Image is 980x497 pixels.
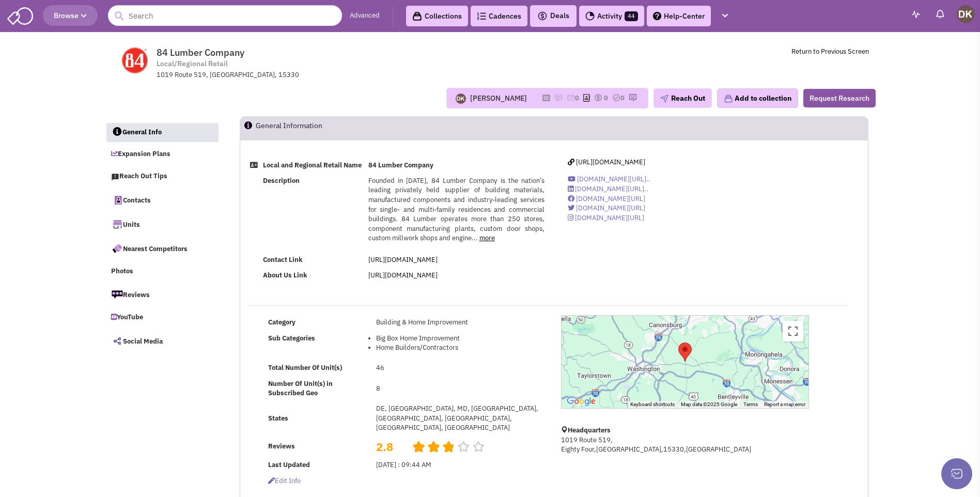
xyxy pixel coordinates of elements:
[568,175,650,183] a: [DOMAIN_NAME][URL]..
[106,330,219,352] a: Social Media
[568,204,645,212] a: [DOMAIN_NAME][URL]
[471,6,527,26] a: Cadences
[564,395,598,408] a: Open this area in Google Maps (opens a new window)
[561,436,809,455] p: 1019 Route 519, Eighty Four,[GEOGRAPHIC_DATA],15330,[GEOGRAPHIC_DATA]
[373,361,547,376] td: 46
[660,95,668,103] img: plane.png
[7,5,33,25] img: SmartAdmin
[43,5,98,26] button: Browse
[629,94,637,102] img: research-icon.png
[157,70,426,80] div: 1019 Route 519, [GEOGRAPHIC_DATA], 15330
[575,184,648,193] span: [DOMAIN_NAME][URL]..
[724,94,733,103] img: icon-collection-lavender.png
[368,271,438,279] a: [URL][DOMAIN_NAME]
[534,9,572,23] button: Deals
[594,94,602,102] img: icon-dealamount.png
[106,167,219,187] a: Reach Out Tips
[112,48,159,73] img: www.84lumber.com
[564,395,598,408] img: Google
[585,11,595,21] img: Activity.png
[373,315,547,331] td: Building & Home Improvement
[803,89,876,107] button: Request Research
[268,379,333,398] b: Number Of Unit(s) in Subscribed Geo
[268,318,295,327] b: Category
[256,117,381,139] h2: General Information
[653,12,661,20] img: help.png
[568,213,644,222] a: [DOMAIN_NAME][URL]
[678,343,692,362] div: 84 Lumber Company
[743,401,758,407] a: Terms (opens in new tab)
[268,414,288,423] b: States
[620,94,625,102] span: 0
[106,123,219,143] a: General Info
[263,255,303,264] b: Contact Link
[576,158,645,166] span: [URL][DOMAIN_NAME]
[106,238,219,259] a: Nearest Competitors
[577,175,650,183] span: [DOMAIN_NAME][URL]..
[957,5,975,23] img: Donnie Keller
[368,161,433,169] b: 84 Lumber Company
[554,94,563,102] img: icon-note.png
[268,476,301,485] span: Edit info
[604,94,608,102] span: 0
[373,458,547,473] td: [DATE] : 09:44 AM
[368,255,438,264] a: [URL][DOMAIN_NAME]
[376,334,545,344] li: Big Box Home Improvement
[263,176,300,185] b: Description
[268,363,342,372] b: Total Number Of Unit(s)
[106,308,219,328] a: YouTube
[412,11,422,21] img: icon-collection-lavender-black.svg
[263,161,362,169] b: Local and Regional Retail Name
[263,271,307,279] b: About Us Link
[612,94,620,102] img: TaskCount.png
[647,6,711,26] a: Help-Center
[791,47,869,56] a: Return to Previous Screen
[477,12,486,20] img: Cadences_logo.png
[350,11,380,21] a: Advanced
[764,401,805,407] a: Report a map error
[568,194,645,203] a: [DOMAIN_NAME][URL]
[568,158,645,166] a: [URL][DOMAIN_NAME]
[567,94,575,102] img: icon-email-active-16.png
[368,176,545,242] span: Founded in [DATE], 84 Lumber Company is the nation’s leading privately held supplier of building ...
[108,5,342,26] input: Search
[157,58,228,69] span: Local/Regional Retail
[537,11,569,20] span: Deals
[54,11,87,20] span: Browse
[783,321,803,341] button: Toggle fullscreen view
[568,184,648,193] a: [DOMAIN_NAME][URL]..
[479,234,495,242] a: more
[568,426,611,434] b: Headquarters
[376,439,404,444] h2: 2.8
[406,6,468,26] a: Collections
[576,194,645,203] span: [DOMAIN_NAME][URL]
[373,376,547,401] td: 8
[268,334,315,343] b: Sub Categories
[575,94,579,102] span: 0
[268,460,310,469] b: Last Updated
[681,401,737,407] span: Map data ©2025 Google
[106,145,219,164] a: Expansion Plans
[106,189,219,211] a: Contacts
[157,46,244,58] span: 84 Lumber Company
[625,11,638,21] span: 44
[630,401,675,408] button: Keyboard shortcuts
[106,284,219,305] a: Reviews
[106,262,219,282] a: Photos
[470,93,527,103] div: [PERSON_NAME]
[579,6,644,26] a: Activity44
[576,204,645,212] span: [DOMAIN_NAME][URL]
[537,10,548,22] img: icon-deals.svg
[575,213,644,222] span: [DOMAIN_NAME][URL]
[373,401,547,436] td: DE, [GEOGRAPHIC_DATA], MD, [GEOGRAPHIC_DATA], [GEOGRAPHIC_DATA], [GEOGRAPHIC_DATA], [GEOGRAPHIC_D...
[717,88,798,108] button: Add to collection
[268,442,295,451] b: Reviews
[376,343,545,353] li: Home Builders/Contractors
[106,213,219,235] a: Units
[654,88,712,108] button: Reach Out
